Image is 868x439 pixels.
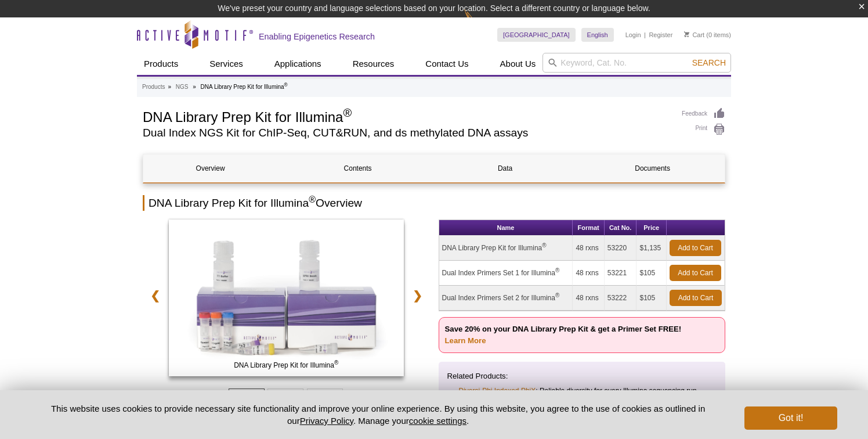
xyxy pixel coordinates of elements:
[168,84,171,90] li: »
[493,53,543,75] a: About Us
[636,220,667,236] th: Price
[682,123,725,136] a: Print
[291,154,425,182] a: Contents
[573,286,604,311] td: 48 rxns
[689,57,729,68] button: Search
[343,106,352,119] sup: ®
[267,53,328,75] a: Applications
[459,385,707,397] li: : Reliable diversity for every Illumina sequencing run
[445,336,486,345] a: Learn More
[573,236,604,261] td: 48 rxns
[418,53,475,75] a: Contact Us
[605,220,637,236] th: Cat No.
[684,28,731,42] li: (0 items)
[636,286,667,311] td: $105
[143,195,725,211] h2: DNA Library Prep Kit for Illumina Overview
[143,107,670,125] h1: DNA Library Prep Kit for Illumina
[684,31,704,39] a: Cart
[405,282,430,309] a: ❯
[438,154,572,182] a: Data
[169,219,404,376] img: DNA Library Prep Kit for Illumina
[625,31,641,39] a: Login
[143,154,277,182] a: Overview
[201,84,288,90] li: DNA Library Prep Kit for Illumina
[542,53,731,73] input: Keyword, Cat. No.
[636,236,667,261] td: $1,135
[439,261,573,286] td: Dual Index Primers Set 1 for Illumina
[309,195,316,204] sup: ®
[439,220,573,236] th: Name
[334,359,338,366] sup: ®
[670,240,721,256] a: Add to Cart
[573,261,604,286] td: 48 rxns
[202,53,250,75] a: Services
[142,82,165,92] a: Products
[459,385,536,397] a: Diversi-Phi Indexed PhiX
[143,282,168,309] a: ❮
[409,416,466,426] button: cookie settings
[605,236,637,261] td: 53220
[176,82,189,92] a: NGS
[555,267,559,274] sup: ®
[555,292,559,298] sup: ®
[346,53,402,75] a: Resources
[445,325,682,345] strong: Save 20% on your DNA Library Prep Kit & get a Primer Set FREE!
[137,53,185,75] a: Products
[670,265,721,281] a: Add to Cart
[171,359,401,371] span: DNA Library Prep Kit for Illumina
[636,261,667,286] td: $105
[143,128,670,138] h2: Dual Index NGS Kit for ChIP-Seq, CUT&RUN, and ds methylated DNA assays
[670,290,722,306] a: Add to Cart
[259,31,375,42] h2: Enabling Epigenetics Research
[581,28,614,42] a: English
[439,286,573,311] td: Dual Index Primers Set 2 for Illumina
[284,82,288,88] sup: ®
[439,236,573,261] td: DNA Library Prep Kit for Illumina
[744,406,837,430] button: Got it!
[644,28,646,42] li: |
[585,154,719,182] a: Documents
[169,219,404,380] a: DNA Library Prep Kit for Illumina
[497,28,576,42] a: [GEOGRAPHIC_DATA]
[684,31,689,37] img: Your Cart
[447,370,717,382] p: Related Products:
[31,402,725,427] p: This website uses cookies to provide necessary site functionality and improve your online experie...
[542,242,546,249] sup: ®
[573,220,604,236] th: Format
[605,286,637,311] td: 53222
[605,261,637,286] td: 53221
[682,107,725,120] a: Feedback
[464,9,495,36] img: Change Here
[300,416,353,426] a: Privacy Policy
[649,31,672,39] a: Register
[692,58,726,67] span: Search
[193,84,196,90] li: »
